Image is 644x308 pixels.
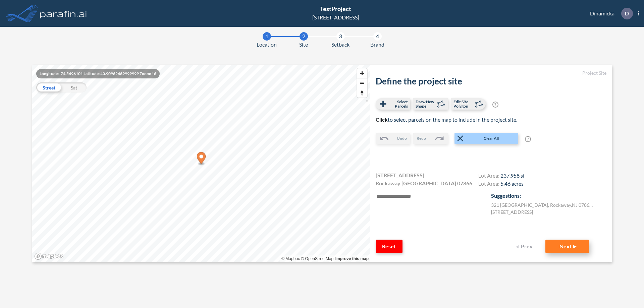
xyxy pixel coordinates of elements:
span: 5.46 acres [500,180,524,187]
span: Setback [331,41,350,49]
p: D [625,10,629,16]
img: logo [39,7,88,20]
button: Next [545,240,589,253]
div: 2 [300,32,308,41]
span: Redo [417,135,426,141]
span: Site [299,41,308,49]
button: Reset [376,240,402,253]
button: Prev [512,240,539,253]
a: Mapbox homepage [34,252,64,260]
span: ? [525,136,531,142]
span: 237,958 sf [500,172,525,179]
button: Reset bearing to north [357,88,367,98]
span: Reset bearing to north [357,88,367,98]
div: [STREET_ADDRESS] [312,13,359,21]
div: 3 [336,32,345,41]
button: Clear All [454,133,518,144]
span: TestProject [320,5,351,12]
button: Redo [413,133,448,144]
span: Draw New Shape [416,100,435,108]
div: Street [36,82,61,93]
p: Suggestions: [491,192,606,200]
div: Map marker [197,152,206,166]
div: Sat [61,82,87,93]
b: Click [376,116,388,123]
a: Mapbox [281,256,300,261]
span: Zoom out [357,78,367,88]
h4: Lot Area: [478,180,525,188]
canvas: Map [32,65,370,262]
h5: Project Site [376,70,606,76]
label: [STREET_ADDRESS] [491,208,533,215]
span: Brand [370,41,384,49]
div: 4 [373,32,382,41]
span: to select parcels on the map to include in the project site. [376,116,517,123]
span: Location [257,41,277,49]
span: Clear All [465,135,518,141]
h4: Lot Area: [478,172,525,180]
button: Undo [376,133,410,144]
h2: Define the project site [376,76,606,86]
button: Zoom in [357,68,367,78]
span: Undo [397,135,407,141]
span: [STREET_ADDRESS] [376,171,424,179]
label: 321 [GEOGRAPHIC_DATA] , Rockaway , NJ 07866 , US [491,201,595,208]
span: Select Parcels [388,100,408,108]
a: OpenStreetMap [301,256,333,261]
div: Longitude: -74.5496101 Latitude: 40.90962469999999 Zoom: 16 [36,69,160,78]
div: 1 [263,32,271,41]
div: Dinamicka [580,8,639,19]
span: Rockaway [GEOGRAPHIC_DATA] 07866 [376,179,472,187]
a: Improve this map [335,256,369,261]
button: Zoom out [357,78,367,88]
span: ? [492,102,498,108]
span: Edit Site Polygon [453,100,473,108]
